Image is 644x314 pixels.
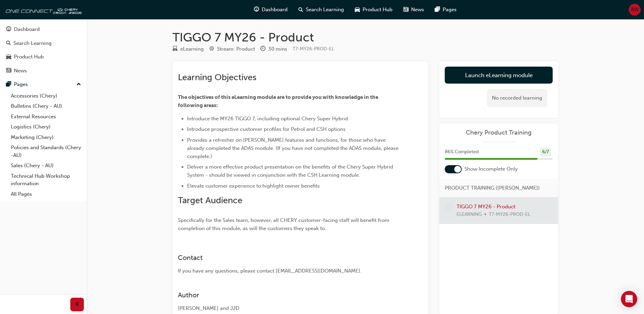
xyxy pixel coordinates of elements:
a: External Resources [8,111,84,122]
div: Pages [14,81,28,88]
span: target-icon [209,46,214,52]
span: Deliver a more effective product presentation on the benefits of the Chery Super Hybrid System - ... [187,164,394,178]
span: news-icon [403,5,408,14]
span: guage-icon [254,5,259,14]
div: Product Hub [14,53,44,61]
a: search-iconSearch Learning [293,3,349,17]
a: news-iconNews [398,3,429,17]
span: learningRecordVerb_NONE-icon [445,203,454,212]
a: Policies and Standards (Chery -AU) [8,142,84,160]
a: car-iconProduct Hub [349,3,398,17]
a: Dashboard [3,23,84,36]
img: oneconnect [3,3,81,16]
span: guage-icon [6,27,11,33]
h3: Contact [178,254,399,262]
a: Technical Hub Workshop information [8,171,84,189]
div: Dashboard [14,25,40,33]
span: search-icon [6,40,11,47]
div: Stream [209,45,255,53]
span: pages-icon [435,5,440,14]
span: Show Incomplete Only [464,165,518,173]
a: Logistics (Chery) [8,122,84,132]
div: Stream: Product [217,45,255,53]
span: pages-icon [6,82,11,88]
a: Chery Product Training [445,129,553,137]
span: Learning Objectives [178,72,256,83]
span: PRODUCT TRAINING ([PERSON_NAME]) [445,184,540,192]
span: Learning resource code [293,46,334,52]
a: Marketing (Chery) [8,132,84,143]
div: Type [172,45,204,53]
span: car-icon [6,54,11,60]
a: Sales (Chery - AU) [8,160,84,171]
div: News [14,67,27,75]
span: Provides a refresher on [PERSON_NAME] features and functions, for those who have already complete... [187,137,400,159]
span: Specifically for the Sales team, however, all CHERY customer-facing staff will benefit from compl... [178,217,391,231]
button: Pages [3,78,84,91]
span: car-icon [355,5,360,14]
h3: Author [178,291,399,299]
div: If you have any questions, please contact [EMAIL_ADDRESS][DOMAIN_NAME]. [178,267,399,275]
span: Introduce prospective customer profiles for Petrol and CSH options [187,126,346,132]
div: 6 / 7 [540,147,551,157]
a: guage-iconDashboard [249,3,293,17]
span: news-icon [6,68,11,74]
span: 86 % Completed [445,148,479,156]
span: AW [631,6,639,14]
div: Open Intercom Messenger [621,291,637,307]
span: Search Learning [306,6,344,14]
button: DashboardSearch LearningProduct HubNews [3,22,84,78]
span: News [411,6,424,14]
a: Search Learning [3,37,84,50]
span: clock-icon [260,46,265,52]
div: eLearning [180,45,204,53]
a: News [3,65,84,77]
span: The objectives of this eLearning module are to provide you with knowledge in the following areas: [178,94,379,108]
button: AW [629,4,641,16]
div: Search Learning [14,39,52,47]
a: Bulletins (Chery - AU) [8,101,84,111]
div: Duration [260,45,287,53]
span: Target Audience [178,195,242,206]
span: Elevate customer experience to highlight owner benefits [187,183,320,189]
a: All Pages [8,189,84,199]
span: Introduce the MY26 TIGGO 7, including optional Chery Super Hybrid. [187,116,349,122]
span: up-icon [76,80,81,89]
a: pages-iconPages [429,3,462,17]
a: Accessories (Chery) [8,91,84,101]
a: Product Hub [3,51,84,63]
span: learningResourceType_ELEARNING-icon [172,46,178,52]
span: search-icon [298,5,303,14]
span: Product Hub [363,6,392,14]
div: [PERSON_NAME] and JJD [178,304,399,312]
span: prev-icon [75,300,80,309]
h1: TIGGO 7 MY26 - Product [172,30,558,45]
span: Pages [443,6,457,14]
div: No recorded learning [487,89,547,107]
div: 30 mins [268,45,287,53]
a: Launch eLearning module [445,67,553,84]
span: Dashboard [262,6,288,14]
